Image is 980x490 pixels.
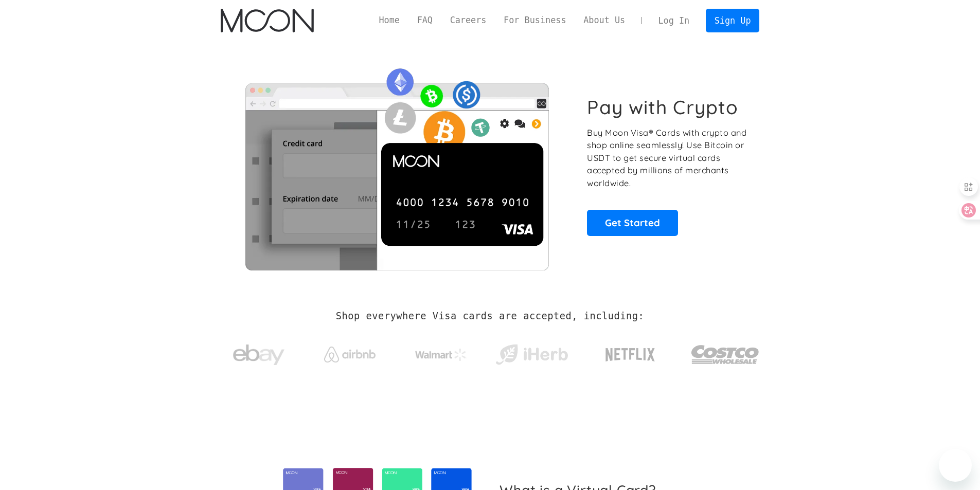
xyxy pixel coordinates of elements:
a: ebay [221,329,297,376]
img: Netflix [604,342,656,368]
a: Careers [441,14,495,27]
a: Home [370,14,408,27]
iframe: 启动消息传送窗口的按钮 [939,449,972,482]
img: ebay [233,339,284,371]
img: Moon Cards let you spend your crypto anywhere Visa is accepted. [221,61,573,270]
a: Airbnb [311,336,388,368]
a: FAQ [408,14,441,27]
a: For Business [495,14,575,27]
h2: Shop everywhere Visa cards are accepted, including: [336,311,644,322]
a: Sign Up [706,9,759,32]
img: iHerb [493,341,570,368]
a: Costco [691,325,760,379]
h1: Pay with Crypto [587,96,738,119]
a: home [221,9,314,32]
a: Walmart [402,338,479,366]
a: About Us [575,14,634,27]
img: Airbnb [324,347,376,362]
p: Buy Moon Visa® Cards with crypto and shop online seamlessly! Use Bitcoin or USDT to get secure vi... [587,126,748,190]
img: Costco [691,335,760,374]
a: Get Started [587,210,678,235]
img: Moon Logo [221,9,314,32]
img: Walmart [415,349,467,361]
a: iHerb [493,331,570,373]
a: Log In [650,9,698,32]
a: Netflix [584,332,676,373]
